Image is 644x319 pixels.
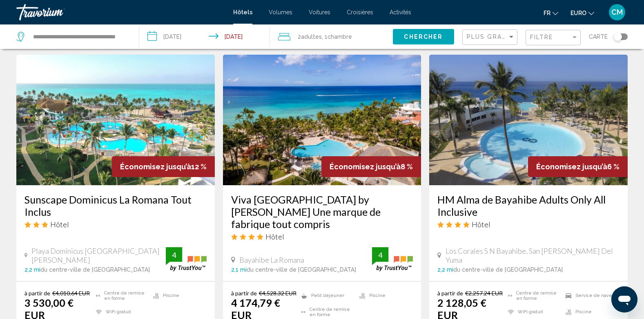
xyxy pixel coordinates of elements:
[301,33,322,40] span: Adultes
[472,220,490,229] span: Hôtel
[311,293,344,298] font: Petit déjeuner
[270,24,392,49] button: Voyageurs : 2 adultes, 0 enfants
[390,9,411,16] a: Activités
[298,33,301,40] font: 2
[446,246,619,264] span: Los Corales S N Bayahibe, San [PERSON_NAME] Del Yuma
[265,232,284,241] span: Hôtel
[467,34,515,41] mat-select: Trier par
[372,247,413,271] img: trustyou-badge.svg
[269,9,292,16] a: Volumes
[328,33,352,40] span: Chambre
[369,293,386,298] font: Piscine
[139,24,270,49] button: Date d’arrivée : 14 janv. 2026 Date de départ : 26 janv. 2026
[465,290,503,297] del: €2,257.24 EUR
[166,250,182,260] div: 4
[25,290,50,297] span: à partir de
[404,34,443,40] span: Chercher
[106,309,131,315] font: WiFi gratuit
[231,193,413,230] a: Viva [GEOGRAPHIC_DATA] by [PERSON_NAME] Une marque de fabrique tout compris
[608,33,628,40] button: Basculer la carte
[544,10,550,16] span: Fr
[25,220,207,229] div: Hôtel 3 étoiles
[393,29,454,44] button: Chercher
[467,33,564,40] span: Plus grandes économies
[606,4,628,21] button: Menu utilisateur
[104,290,149,301] font: Centre de remise en forme
[231,290,257,297] span: à partir de
[453,266,563,273] span: du centre-ville de [GEOGRAPHIC_DATA]
[437,220,619,229] div: Hôtel 4 étoiles
[528,156,628,177] div: 6 %
[16,4,225,20] a: Travorium
[247,266,356,273] span: du centre-ville de [GEOGRAPHIC_DATA]
[163,293,179,298] font: Piscine
[259,290,296,297] del: €4,528.32 EUR
[31,246,165,264] span: Playa Dominicus [GEOGRAPHIC_DATA][PERSON_NAME]
[50,220,69,229] span: Hôtel
[437,266,453,273] span: 2,2 mi
[611,8,623,16] span: CM
[40,266,150,273] span: du centre-ville de [GEOGRAPHIC_DATA]
[611,286,637,312] iframe: Bouton de lancement de la fenêtre de messagerie
[112,156,215,177] div: 12 %
[544,7,558,19] button: Changer la langue
[437,290,463,297] span: à partir de
[166,247,207,271] img: trustyou-badge.svg
[429,55,628,185] img: Image de l’hôtel
[231,232,413,241] div: Hôtel 4 étoiles
[589,31,608,42] span: Carte
[518,309,543,315] font: WiFi gratuit
[16,55,215,185] img: Image de l’hôtel
[223,55,421,185] img: Image de l’hôtel
[575,309,592,315] font: Piscine
[570,7,594,19] button: Changer de devise
[309,9,330,16] a: Voitures
[575,293,619,298] font: Service de navette
[526,29,581,46] button: Filtre
[310,307,355,317] font: Centre de remise en forme
[347,9,373,16] a: Croisières
[25,266,40,273] span: 2,2 mi
[233,9,252,16] a: Hôtels
[231,266,247,273] span: 2,1 mi
[570,10,586,16] span: EURO
[239,255,304,264] span: Bayahibe La Romana
[372,250,388,260] div: 4
[516,290,562,301] font: Centre de remise en forme
[437,193,619,218] a: HM Alma de Bayahibe Adults Only All Inclusive
[25,193,207,218] a: Sunscape Dominicus La Romana Tout Inclus
[536,162,607,171] span: Économisez jusqu’à
[322,33,328,40] font: , 1
[330,162,401,171] span: Économisez jusqu’à
[321,156,421,177] div: 8 %
[52,290,90,297] del: €4,010.64 EUR
[530,34,553,40] span: Filtre
[120,162,191,171] span: Économisez jusqu’à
